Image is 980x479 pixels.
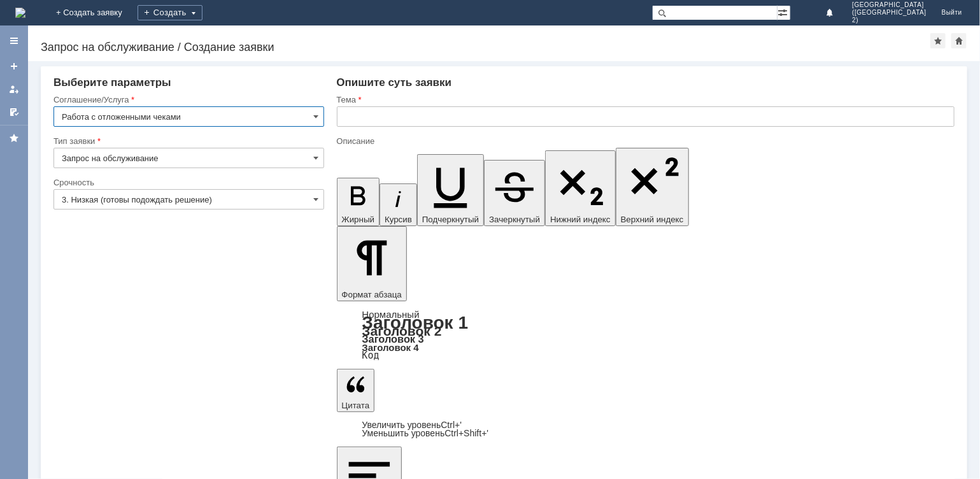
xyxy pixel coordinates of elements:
[15,8,25,18] img: logo
[53,76,171,89] span: Выберите параметры
[362,313,469,332] a: Заголовок 1
[342,215,375,224] span: Жирный
[53,178,322,187] div: Срочность
[380,183,417,226] button: Курсив
[41,41,930,54] div: Запрос на обслуживание / Создание заявки
[138,5,202,20] div: Создать
[337,178,380,226] button: Жирный
[362,350,380,361] a: Код
[337,137,953,145] div: Описание
[362,342,419,353] a: Заголовок 4
[417,154,484,226] button: Подчеркнутый
[441,420,462,430] span: Ctrl+'
[362,333,424,345] a: Заголовок 3
[337,421,955,438] div: Цитата
[545,150,616,226] button: Нижний индекс
[337,226,407,301] button: Формат абзаца
[385,215,412,224] span: Курсив
[337,369,375,412] button: Цитата
[489,215,540,224] span: Зачеркнутый
[852,17,926,24] span: 2)
[4,102,24,122] a: Мои согласования
[852,1,926,9] span: [GEOGRAPHIC_DATA]
[621,215,684,224] span: Верхний индекс
[342,401,370,410] span: Цитата
[616,148,689,226] button: Верхний индекс
[4,79,24,99] a: Мои заявки
[852,9,926,17] span: ([GEOGRAPHIC_DATA]
[342,290,402,299] span: Формат абзаца
[15,8,25,18] a: Перейти на домашнюю страницу
[444,428,488,438] span: Ctrl+Shift+'
[337,96,953,104] div: Тема
[362,420,462,430] a: Increase
[53,96,322,104] div: Соглашение/Услуга
[550,215,611,224] span: Нижний индекс
[337,310,955,360] div: Формат абзаца
[930,33,946,48] div: Добавить в избранное
[484,160,545,226] button: Зачеркнутый
[337,76,452,89] span: Опишите суть заявки
[362,324,442,338] a: Заголовок 2
[951,33,967,48] div: Сделать домашней страницей
[4,56,24,76] a: Создать заявку
[362,309,420,320] a: Нормальный
[362,428,489,438] a: Decrease
[778,6,790,18] span: Расширенный поиск
[53,137,322,145] div: Тип заявки
[422,215,479,224] span: Подчеркнутый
